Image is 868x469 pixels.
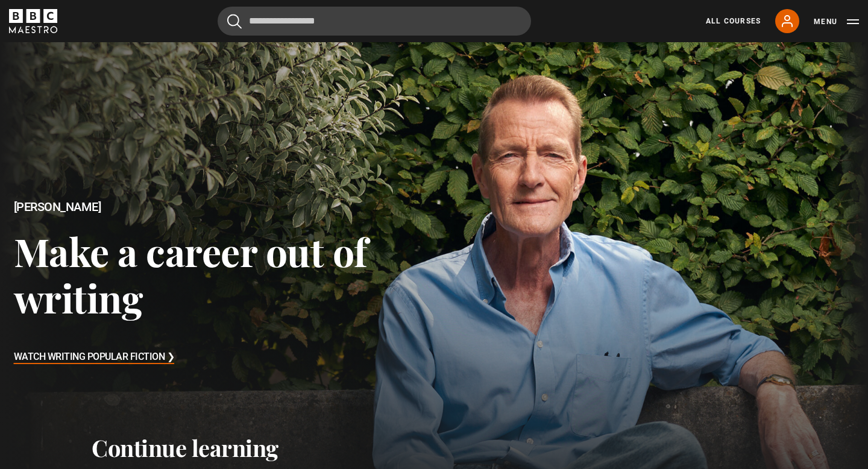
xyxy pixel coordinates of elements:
button: Toggle navigation [814,16,859,28]
h2: [PERSON_NAME] [14,200,435,214]
button: Submit the search query [227,14,242,29]
a: All Courses [706,16,761,27]
h3: Make a career out of writing [14,228,435,321]
h3: Watch Writing Popular Fiction ❯ [14,348,175,367]
h2: Continue learning [92,434,776,462]
input: Search [218,7,531,36]
svg: BBC Maestro [9,9,57,33]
